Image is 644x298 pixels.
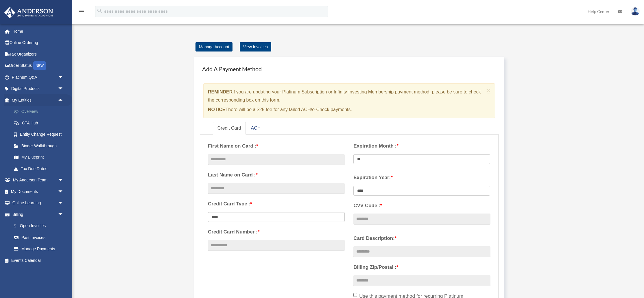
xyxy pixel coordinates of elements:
[195,42,232,51] a: Manage Account
[487,87,491,94] span: ×
[78,8,85,15] i: menu
[4,25,72,37] a: Home
[4,83,72,95] a: Digital Productsarrow_drop_down
[631,7,640,16] img: User Pic
[8,106,72,117] a: Overview
[78,10,85,15] a: menu
[208,106,485,114] p: There will be a $25 fee for any failed ACH/e-Check payments.
[58,186,69,198] span: arrow_drop_down
[58,71,69,83] span: arrow_drop_down
[8,152,72,163] a: My Blueprint
[200,62,499,75] h4: Add A Payment Method
[353,142,490,150] label: Expiration Month :
[8,117,72,129] a: CTA Hub
[4,71,72,83] a: Platinum Q&Aarrow_drop_down
[353,173,490,182] label: Expiration Year:
[4,48,72,60] a: Tax Organizers
[353,293,357,297] input: Use this payment method for recurring Platinum Subscriptions on my account.
[487,87,491,93] button: Close
[4,94,72,106] a: My Entitiesarrow_drop_up
[8,220,72,232] a: $Open Invoices
[4,209,72,220] a: Billingarrow_drop_down
[58,83,69,95] span: arrow_drop_down
[208,142,345,150] label: First Name on Card :
[58,209,69,220] span: arrow_drop_down
[4,174,72,186] a: My Anderson Teamarrow_drop_down
[8,129,72,140] a: Entity Change Request
[208,200,345,208] label: Credit Card Type :
[33,61,46,70] div: NEW
[203,83,495,118] div: if you are updating your Platinum Subscription or Infinity Investing Membership payment method, p...
[58,174,69,186] span: arrow_drop_down
[8,232,72,243] a: Past Invoices
[4,186,72,197] a: My Documentsarrow_drop_down
[4,60,72,72] a: Order StatusNEW
[8,140,72,152] a: Binder Walkthrough
[58,197,69,209] span: arrow_drop_down
[208,228,345,236] label: Credit Card Number :
[4,37,72,49] a: Online Ordering
[208,89,232,94] strong: REMINDER
[208,171,345,179] label: Last Name on Card :
[3,7,55,18] img: Anderson Advisors Platinum Portal
[353,201,490,210] label: CVV Code :
[8,163,72,174] a: Tax Due Dates
[4,197,72,209] a: Online Learningarrow_drop_down
[246,122,265,135] a: ACH
[58,94,69,106] span: arrow_drop_up
[353,263,490,272] label: Billing Zip/Postal :
[353,234,490,243] label: Card Description:
[208,107,225,112] strong: NOTICE
[8,243,69,255] a: Manage Payments
[213,122,246,135] a: Credit Card
[4,255,72,266] a: Events Calendar
[240,42,271,51] a: View Invoices
[97,8,103,14] i: search
[17,222,20,230] span: $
